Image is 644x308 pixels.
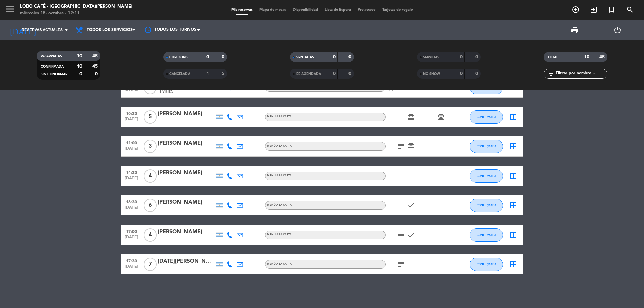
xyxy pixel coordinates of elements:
[509,201,517,209] i: border_all
[423,56,439,59] span: SERVIDAS
[169,56,188,59] span: CHECK INS
[222,71,226,76] strong: 5
[477,203,496,207] span: CONFIRMADA
[228,8,256,12] span: Mis reservas
[144,169,157,183] span: 4
[79,72,82,76] strong: 0
[144,228,157,242] span: 4
[256,8,289,12] span: Mapa de mesas
[123,109,140,117] span: 10:30
[222,55,226,59] strong: 0
[608,6,616,14] i: turned_in_not
[158,169,215,177] div: [PERSON_NAME]
[123,117,140,125] span: [DATE]
[267,263,292,265] span: MENÚ A LA CARTA
[41,55,62,58] span: RESERVADAS
[22,27,63,33] span: Reservas actuales
[123,235,140,243] span: [DATE]
[267,233,292,236] span: MENÚ A LA CARTA
[423,72,440,76] span: NO SHOW
[571,26,579,34] span: print
[296,72,321,76] span: RE AGENDADA
[123,168,140,176] span: 14:30
[348,71,353,76] strong: 0
[267,145,292,147] span: MENÚ A LA CARTA
[159,89,173,95] span: 1 Visita
[144,140,157,153] span: 3
[509,260,517,268] i: border_all
[321,8,354,12] span: Lista de Espera
[20,10,132,17] div: miércoles 15. octubre - 12:11
[470,140,503,153] button: CONFIRMADA
[599,55,606,59] strong: 45
[169,72,190,76] span: CANCELADA
[206,55,209,59] strong: 0
[477,144,496,148] span: CONFIRMADA
[477,115,496,119] span: CONFIRMADA
[296,56,314,59] span: SENTADAS
[206,71,209,76] strong: 1
[123,257,140,264] span: 17:30
[460,55,463,59] strong: 0
[267,204,292,206] span: MENÚ A LA CARTA
[123,139,140,146] span: 11:00
[470,110,503,124] button: CONFIRMADA
[333,71,336,76] strong: 0
[267,115,292,118] span: MENÚ A LA CARTA
[397,260,405,268] i: subject
[407,201,415,209] i: check
[547,70,555,78] i: filter_list
[477,262,496,266] span: CONFIRMADA
[5,23,41,38] i: [DATE]
[123,264,140,272] span: [DATE]
[123,205,140,213] span: [DATE]
[407,142,415,150] i: card_giftcard
[92,64,99,69] strong: 45
[470,169,503,183] button: CONFIRMADA
[20,3,132,10] div: Lobo Café - [GEOGRAPHIC_DATA][PERSON_NAME]
[87,28,133,33] span: Todos los servicios
[379,8,416,12] span: Tarjetas de regalo
[596,20,639,40] div: LOG OUT
[267,174,292,177] span: MENÚ A LA CARTA
[470,228,503,242] button: CONFIRMADA
[509,231,517,239] i: border_all
[158,198,215,207] div: [PERSON_NAME]
[92,54,99,58] strong: 45
[509,172,517,180] i: border_all
[158,257,215,266] div: [DATE][PERSON_NAME]
[470,199,503,212] button: CONFIRMADA
[158,139,215,148] div: [PERSON_NAME]
[333,55,336,59] strong: 0
[613,26,622,34] i: power_settings_new
[584,55,589,59] strong: 10
[41,73,67,76] span: SIN CONFIRMAR
[123,146,140,154] span: [DATE]
[590,6,598,14] i: exit_to_app
[548,56,558,59] span: TOTAL
[572,6,580,14] i: add_circle_outline
[437,113,445,121] i: pets
[77,54,82,58] strong: 10
[397,231,405,239] i: subject
[475,55,479,59] strong: 0
[62,26,70,34] i: arrow_drop_down
[123,176,140,184] span: [DATE]
[354,8,379,12] span: Pre-acceso
[555,70,607,77] input: Filtrar por nombre...
[407,113,415,121] i: card_giftcard
[77,64,82,69] strong: 10
[626,6,634,14] i: search
[158,110,215,118] div: [PERSON_NAME]
[470,258,503,271] button: CONFIRMADA
[123,227,140,235] span: 17:00
[144,258,157,271] span: 7
[509,142,517,150] i: border_all
[123,198,140,205] span: 16:30
[348,55,353,59] strong: 0
[41,65,64,68] span: CONFIRMADA
[477,174,496,178] span: CONFIRMADA
[95,72,99,76] strong: 0
[144,199,157,212] span: 6
[158,228,215,236] div: [PERSON_NAME]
